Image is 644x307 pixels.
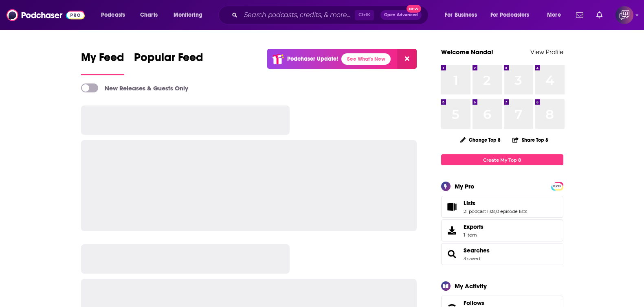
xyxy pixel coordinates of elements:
button: Change Top 8 [455,135,506,145]
a: See What's New [341,53,391,65]
span: Charts [140,9,158,21]
button: Open AdvancedNew [380,10,422,20]
button: open menu [485,9,541,22]
a: Welcome Nanda! [441,48,493,56]
button: Show profile menu [615,6,633,24]
a: Lists [464,200,527,207]
span: Exports [464,223,484,230]
span: Lists [441,196,563,218]
a: Exports [441,219,563,241]
a: Searches [444,248,460,260]
span: Podcasts [101,9,125,21]
a: 21 podcast lists [464,208,495,214]
span: For Podcasters [490,9,530,21]
a: 0 episode lists [496,208,527,214]
p: Podchaser Update! [287,55,338,62]
div: My Activity [455,282,487,290]
a: My Feed [81,50,124,75]
a: New Releases & Guests Only [81,83,188,92]
button: Share Top 8 [512,132,549,148]
a: 3 saved [464,256,480,261]
span: My Feed [81,50,124,69]
span: New [407,5,421,13]
img: User Profile [615,6,633,24]
img: Podchaser - Follow, Share and Rate Podcasts [7,7,85,23]
a: Searches [464,247,490,254]
span: 1 item [464,232,484,238]
div: My Pro [455,182,475,190]
a: Show notifications dropdown [593,8,606,22]
span: Popular Feed [134,50,203,69]
button: open menu [439,9,487,22]
a: Charts [135,9,163,22]
span: Open Advanced [384,13,418,17]
button: open menu [168,9,213,22]
a: PRO [552,183,562,189]
a: Create My Top 8 [441,154,563,165]
span: More [547,9,561,21]
span: Ctrl K [355,10,374,20]
span: Lists [464,200,475,207]
span: Follows [464,299,484,307]
span: Logged in as corioliscompany [615,6,633,24]
a: Popular Feed [134,50,203,75]
span: , [495,208,496,214]
button: open menu [541,9,571,22]
div: Search podcasts, credits, & more... [226,6,436,24]
button: open menu [95,9,136,22]
span: Exports [444,225,460,236]
span: PRO [552,183,562,189]
span: Searches [441,243,563,265]
a: View Profile [530,48,563,56]
a: Show notifications dropdown [573,8,587,22]
span: For Business [445,9,477,21]
a: Follows [464,299,535,307]
span: Monitoring [174,9,202,21]
input: Search podcasts, credits, & more... [241,9,355,22]
a: Lists [444,201,460,213]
